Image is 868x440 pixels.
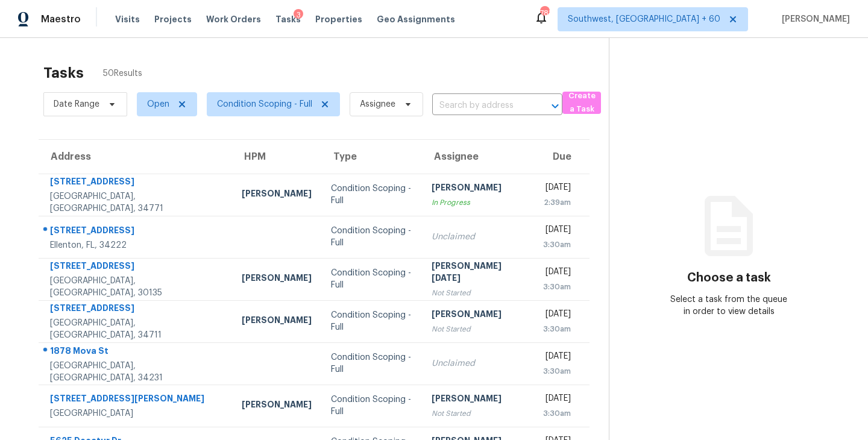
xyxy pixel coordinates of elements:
[103,68,142,80] span: 50 Results
[242,272,312,287] div: [PERSON_NAME]
[432,260,523,287] div: [PERSON_NAME][DATE]
[242,187,312,203] div: [PERSON_NAME]
[422,140,533,174] th: Assignee
[232,140,321,174] th: HPM
[39,140,232,174] th: Address
[50,260,222,275] div: [STREET_ADDRESS]
[315,13,362,25] span: Properties
[543,365,571,377] div: 3:30am
[543,239,571,251] div: 3:30am
[331,351,412,376] div: Condition Scoping - Full
[377,13,455,25] span: Geo Assignments
[50,317,222,341] div: [GEOGRAPHIC_DATA], [GEOGRAPHIC_DATA], 34711
[543,350,571,365] div: [DATE]
[54,98,99,110] span: Date Range
[50,302,222,317] div: [STREET_ADDRESS]
[43,67,84,79] h2: Tasks
[432,287,523,299] div: Not Started
[242,314,312,329] div: [PERSON_NAME]
[432,308,523,323] div: [PERSON_NAME]
[50,190,222,215] div: [GEOGRAPHIC_DATA], [GEOGRAPHIC_DATA], 34771
[217,98,312,110] span: Condition Scoping - Full
[432,323,523,335] div: Not Started
[432,96,529,115] input: Search by address
[568,89,595,117] span: Create a Task
[432,231,523,243] div: Unclaimed
[50,239,222,251] div: Ellenton, FL, 34222
[547,98,564,115] button: Open
[533,140,590,174] th: Due
[275,15,301,24] span: Tasks
[432,357,523,369] div: Unclaimed
[432,407,523,420] div: Not Started
[543,224,571,239] div: [DATE]
[331,225,412,249] div: Condition Scoping - Full
[331,309,412,333] div: Condition Scoping - Full
[154,13,192,25] span: Projects
[294,9,303,21] div: 3
[147,98,169,110] span: Open
[543,266,571,281] div: [DATE]
[687,272,771,284] h3: Choose a task
[568,13,720,25] span: Southwest, [GEOGRAPHIC_DATA] + 60
[50,275,222,299] div: [GEOGRAPHIC_DATA], [GEOGRAPHIC_DATA], 30135
[669,294,789,318] div: Select a task from the queue in order to view details
[41,13,81,25] span: Maestro
[50,407,222,420] div: [GEOGRAPHIC_DATA]
[562,92,601,114] button: Create a Task
[432,181,523,196] div: [PERSON_NAME]
[242,398,312,413] div: [PERSON_NAME]
[206,13,261,25] span: Work Orders
[543,392,571,407] div: [DATE]
[543,196,571,209] div: 2:39am
[115,13,140,25] span: Visits
[543,181,571,196] div: [DATE]
[543,323,571,335] div: 3:30am
[331,394,412,418] div: Condition Scoping - Full
[540,7,549,19] div: 783
[50,175,222,190] div: [STREET_ADDRESS]
[50,224,222,239] div: [STREET_ADDRESS]
[543,308,571,323] div: [DATE]
[432,392,523,407] div: [PERSON_NAME]
[331,267,412,291] div: Condition Scoping - Full
[432,196,523,209] div: In Progress
[360,98,395,110] span: Assignee
[321,140,422,174] th: Type
[543,407,571,420] div: 3:30am
[543,281,571,293] div: 3:30am
[777,13,850,25] span: [PERSON_NAME]
[50,345,222,360] div: 1878 Mova St
[50,392,222,407] div: [STREET_ADDRESS][PERSON_NAME]
[50,360,222,384] div: [GEOGRAPHIC_DATA], [GEOGRAPHIC_DATA], 34231
[331,183,412,207] div: Condition Scoping - Full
